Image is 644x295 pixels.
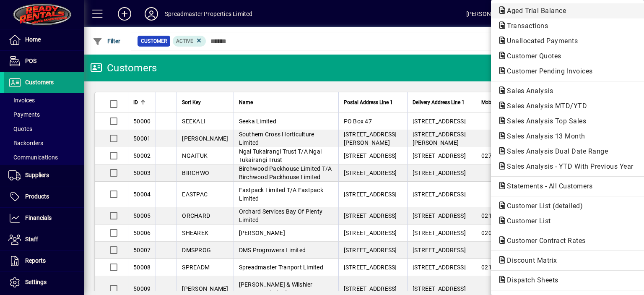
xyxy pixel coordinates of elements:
[498,117,590,125] span: Sales Analysis Top Sales
[498,182,597,190] span: Statements - All Customers
[498,162,638,170] span: Sales Analysis - YTD With Previous Year
[498,217,555,225] span: Customer List
[498,202,587,210] span: Customer List (detailed)
[498,256,561,264] span: Discount Matrix
[498,7,570,15] span: Aged Trial Balance
[498,22,552,30] span: Transactions
[498,52,566,60] span: Customer Quotes
[498,87,557,95] span: Sales Analysis
[498,147,612,155] span: Sales Analysis Dual Date Range
[498,67,597,75] span: Customer Pending Invoices
[498,276,563,284] span: Dispatch Sheets
[498,102,591,110] span: Sales Analysis MTD/YTD
[498,237,590,245] span: Customer Contract Rates
[498,37,582,45] span: Unallocated Payments
[498,132,589,140] span: Sales Analysis 13 Month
